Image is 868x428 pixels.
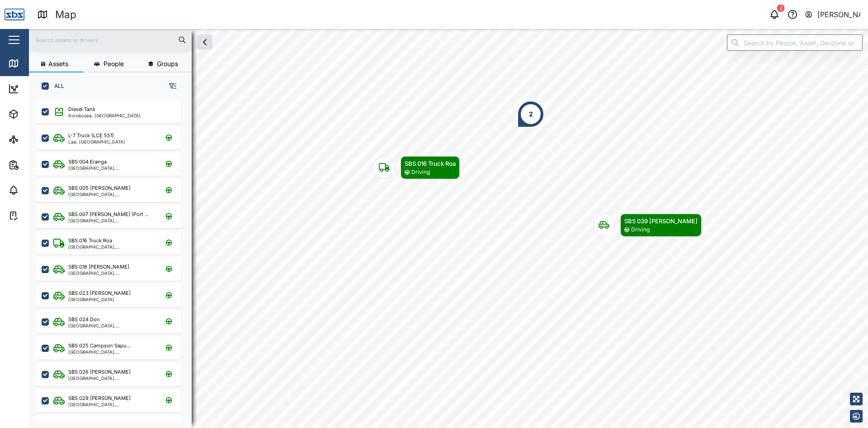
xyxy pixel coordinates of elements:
div: [GEOGRAPHIC_DATA], [GEOGRAPHIC_DATA] [68,376,155,380]
div: Map [55,7,76,23]
div: [GEOGRAPHIC_DATA], [GEOGRAPHIC_DATA] [68,166,155,170]
div: Lae, [GEOGRAPHIC_DATA] [68,139,125,144]
div: Map [24,58,44,68]
div: [GEOGRAPHIC_DATA] [68,297,131,302]
div: Assets [24,109,52,119]
div: Diesel Tank [68,106,95,113]
div: Alarms [24,185,52,195]
input: Search assets or drivers [34,33,186,47]
div: [GEOGRAPHIC_DATA], [GEOGRAPHIC_DATA] [68,323,155,328]
div: grid [36,97,191,421]
div: Map marker [373,156,460,179]
div: SBS 018 [PERSON_NAME] [68,263,129,271]
div: SBS 016 Truck Roa [68,237,112,245]
button: [PERSON_NAME] [804,8,861,21]
div: Map marker [517,101,544,128]
div: Korobosea, [GEOGRAPHIC_DATA] [68,113,141,118]
div: SBS 023 [PERSON_NAME] [68,289,131,297]
input: Search by People, Asset, Geozone or Place [727,34,863,51]
div: Reports [24,160,54,170]
label: ALL [49,82,64,90]
div: Driving [411,168,430,177]
img: Main Logo [5,5,24,24]
div: [GEOGRAPHIC_DATA], [GEOGRAPHIC_DATA] [68,402,155,407]
div: SBS 016 Truck Roa [405,159,456,168]
div: [GEOGRAPHIC_DATA], [GEOGRAPHIC_DATA] [68,245,155,249]
div: Dashboard [24,84,64,94]
div: SBS 039 [PERSON_NAME] [624,216,698,226]
div: SBS 026 [PERSON_NAME] [68,368,131,376]
div: SBS 005 [PERSON_NAME] [68,184,131,192]
span: Groups [157,61,178,67]
div: [GEOGRAPHIC_DATA], [GEOGRAPHIC_DATA] [68,350,155,354]
div: Driving [631,226,650,234]
span: Assets [48,61,68,67]
span: People [104,61,124,67]
div: SBS 025 Campson Sapu... [68,342,131,350]
div: SBS 007 [PERSON_NAME] (Port ... [68,211,149,218]
div: SBS 004 Eranga [68,158,107,166]
canvas: Map [29,29,868,428]
div: [GEOGRAPHIC_DATA], [GEOGRAPHIC_DATA] [68,192,155,197]
div: 2 [529,109,533,119]
div: L-7 Truck (LCE 551) [68,132,114,139]
div: [GEOGRAPHIC_DATA], [GEOGRAPHIC_DATA] [68,271,155,275]
div: 2 [777,5,785,12]
div: [PERSON_NAME] [817,9,861,20]
div: [GEOGRAPHIC_DATA], [GEOGRAPHIC_DATA] [68,218,155,223]
div: Sites [24,135,45,144]
div: SBS 029 [PERSON_NAME] [68,394,131,402]
div: Tasks [24,211,48,221]
div: SBS 024 Don [68,316,100,323]
div: Map marker [593,214,702,237]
